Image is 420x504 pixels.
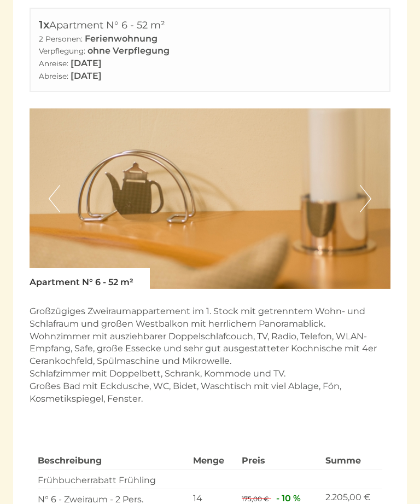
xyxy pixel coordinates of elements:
[39,18,49,31] b: 1x
[321,453,382,470] th: Summe
[39,72,68,80] small: Abreise:
[39,34,83,43] small: 2 Personen:
[87,45,170,56] b: ohne Verpflegung
[276,493,301,503] span: - 10 %
[237,453,321,470] th: Preis
[38,453,189,470] th: Beschreibung
[30,268,150,289] div: Apartment N° 6 - 52 m²
[39,47,85,55] small: Verpflegung:
[85,33,157,44] b: Ferienwohnung
[242,495,269,503] span: 175,00 €
[38,470,189,489] td: Frühbucherrabatt Frühling
[30,305,390,405] p: Großzügiges Zweiraumappartement im 1. Stock mit getrenntem Wohn- und Schlafraum und großen Westba...
[30,108,390,289] img: image
[39,17,381,33] div: Apartment N° 6 - 52 m²
[71,71,102,81] b: [DATE]
[39,59,68,68] small: Anreise:
[71,58,102,68] b: [DATE]
[189,453,238,470] th: Menge
[49,185,60,212] button: Previous
[360,185,371,212] button: Next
